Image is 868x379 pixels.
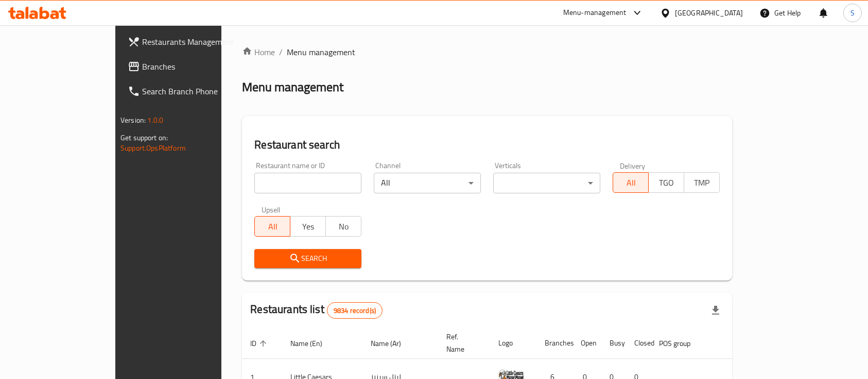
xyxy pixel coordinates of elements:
[263,252,353,265] span: Search
[147,113,163,127] span: 1.0.0
[626,327,651,359] th: Closed
[648,172,684,193] button: TGO
[659,337,704,350] span: POS group
[446,331,478,355] span: Ref. Name
[850,7,855,19] span: S
[327,306,382,316] span: 9834 record(s)
[262,206,281,213] label: Upsell
[120,113,146,127] span: Version:
[254,216,290,237] button: All
[290,216,326,237] button: Yes
[703,298,728,323] div: Export file
[601,327,626,359] th: Busy
[254,249,361,268] button: Search
[490,327,536,359] th: Logo
[374,173,481,193] div: All
[653,175,680,190] span: TGO
[290,337,336,350] span: Name (En)
[287,46,355,58] span: Menu management
[254,173,361,193] input: Search for restaurant name or ID..
[254,137,720,153] h2: Restaurant search
[563,7,627,19] div: Menu-management
[279,46,283,58] li: /
[259,219,286,234] span: All
[371,337,414,350] span: Name (Ar)
[330,219,357,234] span: No
[120,141,186,155] a: Support.OpsPlatform
[119,54,261,79] a: Branches
[120,131,168,144] span: Get support on:
[327,302,383,319] div: Total records count
[325,216,361,237] button: No
[142,60,252,73] span: Branches
[620,162,646,169] label: Delivery
[119,29,261,54] a: Restaurants Management
[572,327,601,359] th: Open
[142,85,252,97] span: Search Branch Phone
[142,36,252,48] span: Restaurants Management
[250,302,383,319] h2: Restaurants list
[294,219,322,234] span: Yes
[613,172,649,193] button: All
[119,79,261,104] a: Search Branch Phone
[242,79,343,95] h2: Menu management
[242,46,732,58] nav: breadcrumb
[684,172,720,193] button: TMP
[536,327,572,359] th: Branches
[250,337,270,350] span: ID
[493,173,600,193] div: ​
[675,7,743,19] div: [GEOGRAPHIC_DATA]
[688,175,716,190] span: TMP
[617,175,645,190] span: All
